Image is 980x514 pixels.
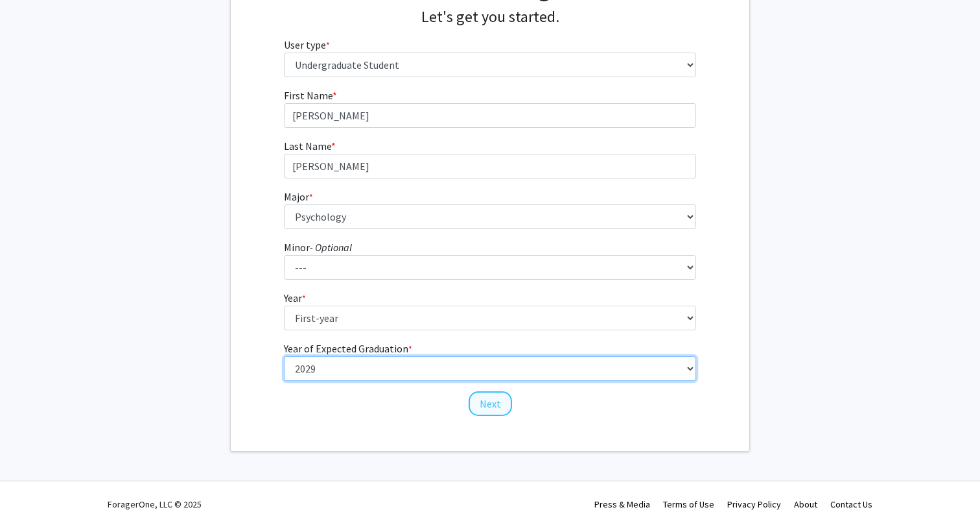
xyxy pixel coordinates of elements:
a: Contact Us [830,498,872,510]
span: First Name [284,89,332,102]
label: Year of Expected Graduation [284,341,412,356]
h4: Let's get you started. [284,8,697,27]
label: Minor [284,239,352,255]
a: Terms of Use [663,498,714,510]
span: Last Name [284,140,331,153]
a: About [794,498,817,510]
a: Privacy Policy [727,498,781,510]
a: Press & Media [594,498,650,510]
button: Next [469,391,512,416]
iframe: Chat [10,456,55,504]
label: Year [284,290,306,306]
label: User type [284,37,330,53]
label: Major [284,189,313,204]
i: - Optional [310,241,352,254]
